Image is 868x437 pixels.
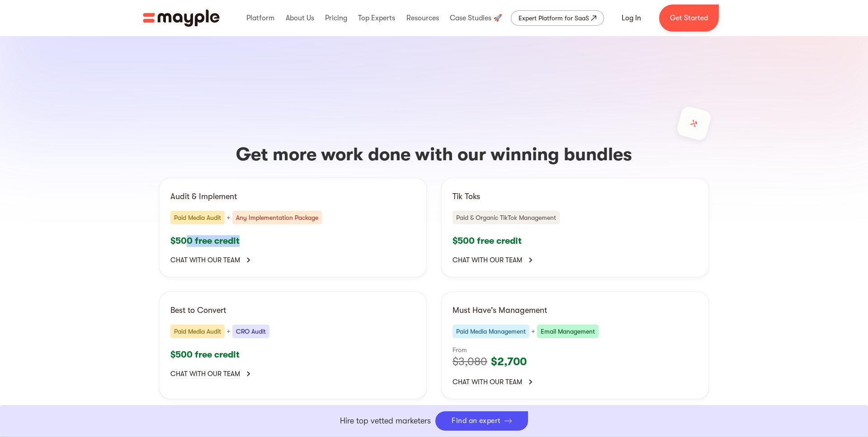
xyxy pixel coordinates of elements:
[143,9,220,27] img: Mayple logo
[453,355,487,368] div: $3,080
[356,4,397,33] div: Top Experts
[226,213,231,222] div: +
[232,325,269,338] div: CRO Audit
[170,254,415,266] a: Chat with our team
[537,325,599,338] div: Email Management
[453,325,529,338] div: Paid Media Management
[340,415,431,427] p: Hire top vetted marketers
[170,325,225,338] div: Paid Media Audit
[143,9,220,27] a: home
[170,349,415,361] p: $500 free credit
[159,142,709,167] h3: Get more work done with our winning bundles
[531,327,535,336] div: +
[226,327,231,336] div: +
[453,254,522,266] p: Chat with our team
[232,211,322,224] div: Any Implementation Package
[452,417,501,425] div: Find an expert
[659,5,719,32] a: Get Started
[453,254,698,266] a: Chat with our team
[283,4,316,33] div: About Us
[453,376,698,388] a: Chat with our team
[323,4,349,33] div: Pricing
[170,368,415,380] a: Chat with our team
[511,10,604,26] a: Expert Platform for SaaS
[244,4,277,33] div: Platform
[453,211,560,224] div: Paid & Organic TikTok Management
[170,368,240,380] p: Chat with our team
[170,189,415,204] p: Audit & Implement
[170,235,415,247] p: $500 free credit
[491,355,527,368] div: $2,700
[170,303,415,317] p: Best to Convert
[170,254,240,266] p: Chat with our team
[453,345,698,354] div: From
[453,189,698,204] p: Tik Toks
[724,339,868,437] iframe: Chat Widget
[611,7,652,29] a: Log In
[453,376,522,388] p: Chat with our team
[453,303,698,317] p: Must Have's Management
[453,235,698,247] p: $500 free credit
[170,211,225,224] div: Paid Media Audit
[519,13,589,23] div: Expert Platform for SaaS
[404,4,441,33] div: Resources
